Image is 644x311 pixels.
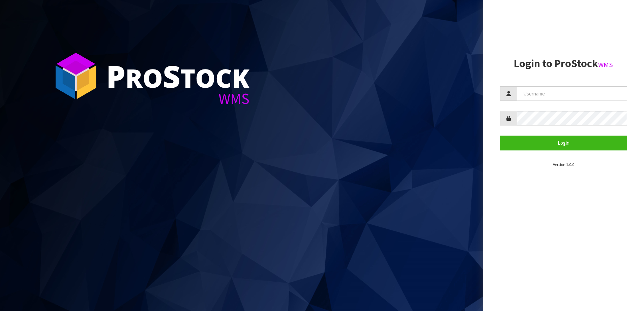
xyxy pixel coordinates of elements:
input: Username [517,86,627,101]
small: Version 1.0.0 [553,162,574,167]
div: WMS [106,91,250,106]
div: ro tock [106,61,250,91]
span: P [106,55,125,96]
button: Login [500,136,627,150]
small: WMS [598,60,613,69]
h2: Login to ProStock [500,58,627,69]
img: ProStock Cube [51,51,101,101]
span: S [163,55,180,96]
